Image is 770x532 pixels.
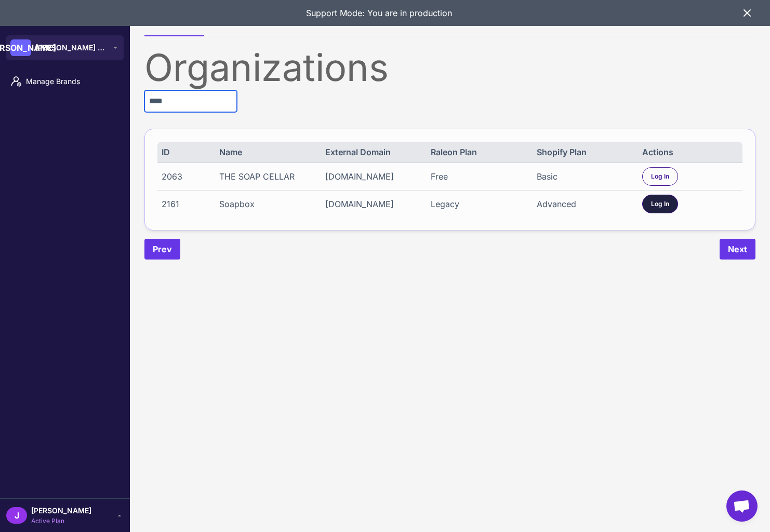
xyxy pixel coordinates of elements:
[162,170,210,183] div: 2063
[10,39,31,56] div: [PERSON_NAME]
[35,42,108,53] span: [PERSON_NAME] Agency 2025
[6,35,124,60] button: [PERSON_NAME][PERSON_NAME] Agency 2025
[26,76,117,87] span: Manage Brands
[219,170,315,183] div: THE SOAP CELLAR
[726,490,758,522] a: Open chat
[325,146,421,158] div: External Domain
[6,507,27,524] div: J
[642,146,738,158] div: Actions
[31,516,91,526] span: Active Plan
[431,198,527,210] div: Legacy
[162,198,210,210] div: 2161
[219,198,315,210] div: Soapbox
[431,170,527,183] div: Free
[219,146,315,158] div: Name
[162,146,210,158] div: ID
[537,198,633,210] div: Advanced
[31,505,91,516] span: [PERSON_NAME]
[431,146,527,158] div: Raleon Plan
[651,172,669,181] span: Log In
[537,146,633,158] div: Shopify Plan
[4,71,126,92] a: Manage Brands
[720,239,755,260] button: Next
[537,170,633,183] div: Basic
[144,239,180,260] button: Prev
[144,49,755,86] div: Organizations
[325,198,421,210] div: [DOMAIN_NAME]
[651,199,669,209] span: Log In
[325,170,421,183] div: [DOMAIN_NAME]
